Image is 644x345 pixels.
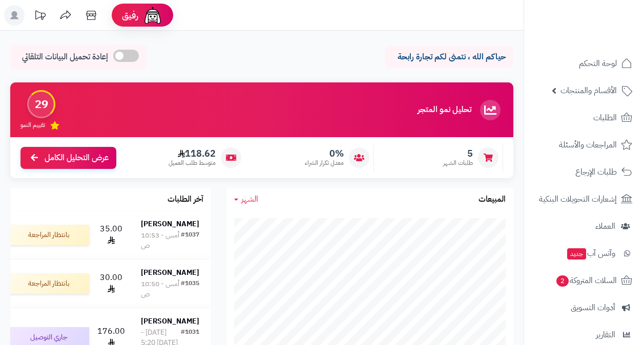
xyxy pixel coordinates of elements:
span: إعادة تحميل البيانات التلقائي [22,51,108,63]
span: جديد [567,248,586,260]
span: 0% [305,148,344,159]
span: الأقسام والمنتجات [560,83,617,98]
a: وآتس آبجديد [530,241,638,266]
span: التقارير [596,328,615,342]
span: رفيق [122,9,138,21]
span: طلبات الإرجاع [575,165,617,179]
span: 5 [443,148,473,159]
a: المراجعات والأسئلة [530,133,638,157]
h3: آخر الطلبات [168,195,203,204]
a: السلات المتروكة2 [530,268,638,293]
span: متوسط طلب العميل [169,159,216,167]
div: أمس - 10:50 ص [141,279,181,299]
div: أمس - 10:53 ص [141,230,181,251]
strong: [PERSON_NAME] [141,316,199,327]
td: 30.00 [93,260,129,308]
a: طلبات الإرجاع [530,160,638,184]
span: المراجعات والأسئلة [559,138,617,152]
a: تحديثات المنصة [27,5,53,28]
div: #1035 [181,279,199,299]
div: #1037 [181,230,199,251]
span: 2 [556,275,569,287]
img: logo-2.png [574,29,634,50]
a: العملاء [530,214,638,239]
span: أدوات التسويق [571,300,615,315]
a: لوحة التحكم [530,51,638,76]
a: أدوات التسويق [530,295,638,320]
span: إشعارات التحويلات البنكية [539,192,617,206]
img: ai-face.png [142,5,163,26]
span: لوحة التحكم [579,56,617,71]
div: بانتظار المراجعة [7,273,89,294]
span: السلات المتروكة [555,273,617,288]
td: 35.00 [93,211,129,259]
h3: المبيعات [479,195,506,204]
p: حياكم الله ، نتمنى لكم تجارة رابحة [393,51,506,63]
h3: تحليل نمو المتجر [418,105,471,115]
span: تقييم النمو [20,121,45,130]
strong: [PERSON_NAME] [141,267,199,278]
span: طلبات الشهر [443,159,473,167]
span: الطلبات [593,111,617,125]
span: العملاء [595,219,615,233]
a: الطلبات [530,105,638,130]
a: الشهر [234,193,258,205]
span: معدل تكرار الشراء [305,159,344,167]
span: الشهر [241,193,258,205]
strong: [PERSON_NAME] [141,219,199,229]
div: بانتظار المراجعة [7,225,89,245]
span: 118.62 [169,148,216,159]
span: عرض التحليل الكامل [45,152,109,164]
a: عرض التحليل الكامل [20,147,116,169]
a: إشعارات التحويلات البنكية [530,187,638,211]
span: وآتس آب [566,246,615,261]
